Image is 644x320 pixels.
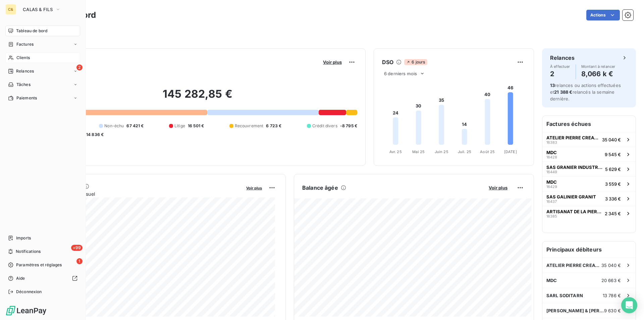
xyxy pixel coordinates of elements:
[504,149,517,154] tspan: [DATE]
[546,199,557,203] span: 16437
[546,308,604,313] span: [PERSON_NAME] & [PERSON_NAME]
[546,209,602,214] span: ARTISANAT DE LA PIERRE
[550,83,621,101] span: relances ou actions effectuées et relancés la semaine dernière.
[84,132,104,138] span: -14 836 €
[266,123,281,129] span: 6 723 €
[546,293,583,298] span: SARL SODITARN
[302,184,338,192] h6: Balance âgée
[16,262,62,268] span: Paramètres et réglages
[586,10,620,20] button: Actions
[235,123,264,129] span: Recouvrement
[546,263,601,268] span: ATELIER PIERRE CREATIVE
[542,147,636,162] button: MDC164289 545 €
[602,137,621,142] span: 35 040 €
[542,241,636,258] h6: Principaux débiteurs
[554,89,572,95] span: 21 388 €
[605,211,621,216] span: 2 345 €
[244,185,264,191] button: Voir plus
[323,59,342,65] span: Voir plus
[605,181,621,187] span: 3 559 €
[76,258,83,264] span: 1
[546,278,557,283] span: MDC
[542,191,636,206] button: SAS GALINIER GRANIT164373 336 €
[605,167,621,172] span: 5 629 €
[489,185,507,190] span: Voir plus
[542,206,636,221] button: ARTISANAT DE LA PIERRE163852 345 €
[542,176,636,191] button: MDC164293 559 €
[16,289,42,295] span: Déconnexion
[16,68,34,74] span: Relances
[382,58,393,66] h6: DSO
[550,68,570,79] h4: 2
[16,41,34,47] span: Factures
[246,186,262,190] span: Voir plus
[542,162,636,176] button: SAS GRANIER INDUSTRIE DE LA PIERRE164495 629 €
[603,293,621,298] span: 13 786 €
[5,273,80,284] a: Aide
[542,116,636,132] h6: Factures échues
[404,59,427,65] span: 6 jours
[601,278,621,283] span: 20 663 €
[546,170,557,174] span: 16449
[550,64,570,68] span: À effectuer
[480,149,495,154] tspan: Août 25
[542,132,636,147] button: ATELIER PIERRE CREATIVE1638335 040 €
[384,71,417,76] span: 6 derniers mois
[487,185,509,191] button: Voir plus
[174,123,185,129] span: Litige
[546,150,557,155] span: MDC
[550,54,575,62] h6: Relances
[604,308,621,313] span: 9 630 €
[601,263,621,268] span: 35 040 €
[5,4,16,15] div: C&
[126,123,144,129] span: 67 421 €
[550,83,555,88] span: 13
[16,82,31,88] span: Tâches
[321,59,344,65] button: Voir plus
[38,190,241,197] span: Chiffre d'affaires mensuel
[104,123,124,129] span: Non-échu
[605,196,621,201] span: 3 336 €
[38,87,357,107] h2: 145 282,85 €
[188,123,204,129] span: 16 501 €
[340,123,357,129] span: -8 795 €
[546,165,602,170] span: SAS GRANIER INDUSTRIE DE LA PIERRE
[435,149,448,154] tspan: Juin 25
[581,68,615,79] h4: 8,066 k €
[71,245,83,251] span: +99
[412,149,425,154] tspan: Mai 25
[546,179,557,185] span: MDC
[23,7,53,12] span: CALAS & FILS
[546,194,596,199] span: SAS GALINIER GRANIT
[605,152,621,157] span: 9 545 €
[5,305,47,316] img: Logo LeanPay
[546,214,557,218] span: 16385
[16,275,25,281] span: Aide
[76,64,83,71] span: 2
[621,297,637,313] div: Open Intercom Messenger
[546,135,599,140] span: ATELIER PIERRE CREATIVE
[389,149,402,154] tspan: Avr. 25
[16,248,41,255] span: Notifications
[546,155,557,159] span: 16428
[16,95,37,101] span: Paiements
[16,55,30,61] span: Clients
[16,28,47,34] span: Tableau de bord
[546,185,557,189] span: 16429
[581,64,615,68] span: Montant à relancer
[16,235,31,241] span: Imports
[458,149,471,154] tspan: Juil. 25
[546,140,557,144] span: 16383
[312,123,337,129] span: Crédit divers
